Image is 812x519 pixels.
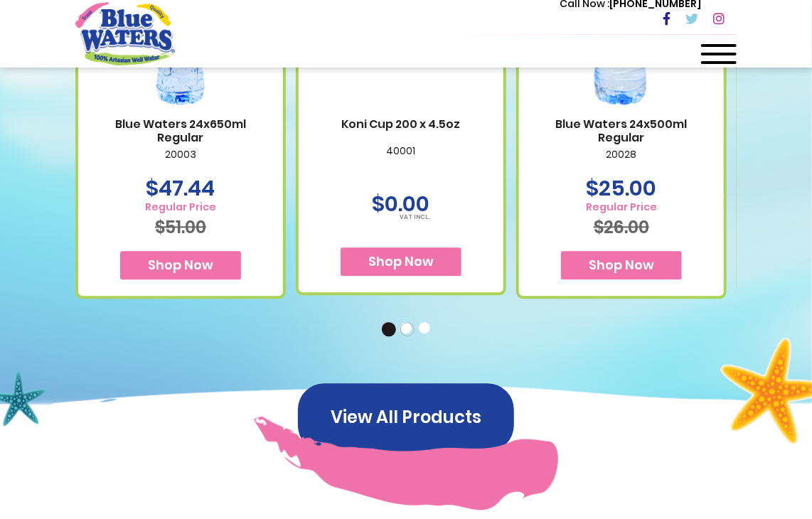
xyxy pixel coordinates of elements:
[533,149,710,178] p: 20028
[298,408,514,424] a: View All Products
[148,256,213,274] span: Shop Now
[368,252,434,270] span: Shop Now
[533,117,710,144] a: Blue Waters 24x500ml Regular
[92,149,269,178] p: 20003
[75,2,175,65] a: store logo
[313,117,489,131] a: Koni Cup 200 x 4.5oz
[313,145,489,175] p: 40001
[298,383,514,451] button: View All Products
[382,322,396,336] button: 1 of 3
[341,247,461,276] button: Shop Now
[92,117,269,144] a: Blue Waters 24x650ml Regular
[587,173,657,203] span: $25.00
[594,215,649,239] span: $26.00
[155,215,206,239] span: $51.00
[586,201,657,213] span: Regular Price
[145,201,216,213] span: Regular Price
[419,322,433,336] button: 3 of 3
[400,322,415,336] button: 2 of 3
[120,251,241,279] button: Shop Now
[373,188,430,219] span: $0.00
[146,173,215,203] span: $47.44
[589,256,654,274] span: Shop Now
[561,251,682,279] button: Shop Now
